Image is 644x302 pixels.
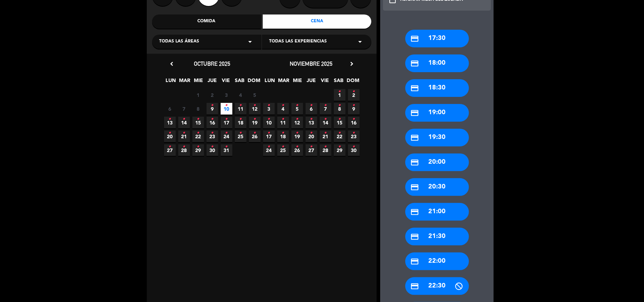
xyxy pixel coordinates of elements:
span: 10 [221,103,232,115]
i: • [169,114,171,125]
span: 26 [291,144,303,156]
i: • [183,141,185,152]
i: • [239,114,242,125]
span: 23 [348,130,360,142]
i: credit_card [411,59,419,68]
i: • [338,127,341,139]
span: 15 [192,117,204,128]
i: • [268,100,270,111]
span: noviembre 2025 [290,60,333,67]
i: • [225,141,228,152]
i: • [225,114,228,125]
span: 4 [235,89,246,101]
span: 22 [334,130,346,142]
span: MAR [278,76,290,88]
i: • [310,141,313,152]
i: • [353,141,355,152]
span: VIE [220,76,232,88]
span: 19 [249,117,261,128]
span: 18 [277,130,289,142]
span: 13 [306,117,317,128]
i: • [282,141,284,152]
span: 28 [320,144,331,156]
span: 21 [178,130,190,142]
i: • [282,114,284,125]
div: 21:00 [405,203,469,221]
i: • [353,114,355,125]
i: • [211,127,214,139]
i: • [296,141,298,152]
span: DOM [248,76,260,88]
span: LUN [165,76,177,88]
span: 11 [277,117,289,128]
span: MIE [292,76,303,88]
span: 12 [249,103,261,115]
i: • [324,127,327,139]
div: 22:30 [405,277,469,295]
i: • [268,127,270,139]
div: 22:00 [405,252,469,270]
span: 20 [164,130,176,142]
span: 16 [207,117,218,128]
span: 2 [207,89,218,101]
span: 19 [291,130,303,142]
span: 7 [320,103,331,115]
i: • [169,141,171,152]
i: • [353,100,355,111]
span: 29 [192,144,204,156]
i: • [239,100,242,111]
i: • [268,141,270,152]
span: 30 [348,144,360,156]
i: credit_card [411,84,419,93]
span: SAB [333,76,345,88]
i: • [183,127,185,139]
i: chevron_right [348,60,355,68]
span: LUN [264,76,276,88]
span: 13 [164,117,176,128]
span: 22 [192,130,204,142]
span: 7 [178,103,190,115]
span: 29 [334,144,346,156]
i: • [324,141,327,152]
i: • [296,100,298,111]
i: credit_card [411,133,419,142]
i: • [282,100,284,111]
div: Comida [152,14,261,29]
div: 19:30 [405,129,469,146]
i: • [310,100,313,111]
span: DOM [347,76,359,88]
i: • [225,127,228,139]
i: • [338,114,341,125]
i: • [169,127,171,139]
span: VIE [319,76,331,88]
span: 9 [348,103,360,115]
i: credit_card [411,282,419,291]
span: Todas las áreas [159,38,199,45]
i: • [197,141,199,152]
div: 21:30 [405,228,469,245]
span: 26 [249,130,261,142]
span: 8 [192,103,204,115]
span: 25 [235,130,246,142]
div: 20:30 [405,178,469,196]
span: 24 [221,130,232,142]
i: • [296,114,298,125]
i: • [239,127,242,139]
i: • [338,86,341,97]
i: • [310,127,313,139]
i: • [254,127,256,139]
span: 16 [348,117,360,128]
span: JUE [306,76,317,88]
i: credit_card [411,232,419,241]
span: 5 [291,103,303,115]
i: arrow_drop_down [356,37,364,46]
span: 23 [207,130,218,142]
span: 5 [249,89,261,101]
span: 27 [164,144,176,156]
span: 28 [178,144,190,156]
i: • [338,141,341,152]
i: credit_card [411,208,419,216]
span: 30 [207,144,218,156]
span: MAR [179,76,191,88]
span: 31 [221,144,232,156]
